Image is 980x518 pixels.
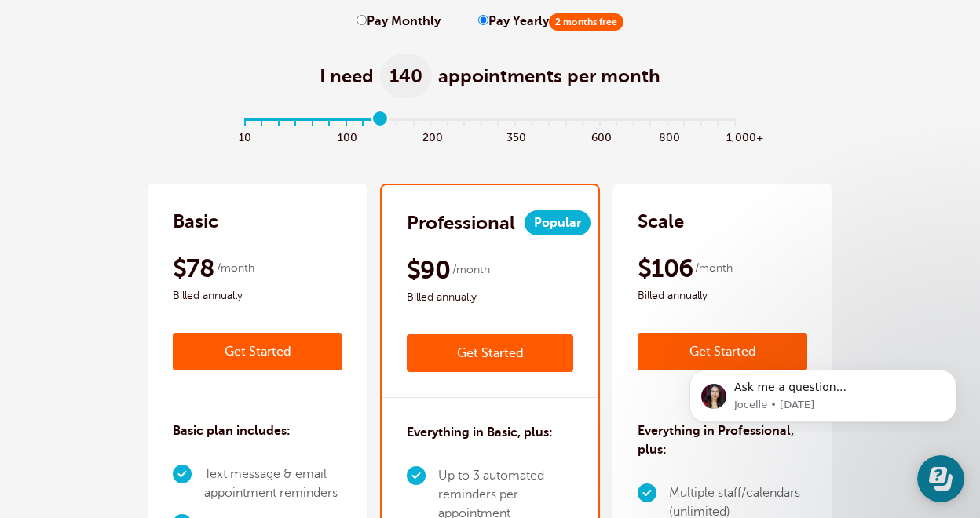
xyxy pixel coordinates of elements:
[173,286,342,305] span: Billed annually
[452,261,490,279] span: /month
[407,423,553,442] h3: Everything in Basic, plus:
[549,13,623,31] span: 2 months free
[726,127,744,145] span: 1,000+
[659,127,676,145] span: 800
[338,127,355,145] span: 100
[407,288,573,307] span: Billed annually
[422,127,440,145] span: 200
[478,15,488,25] input: Pay Yearly2 months free
[173,333,342,370] a: Get Started
[357,14,441,29] label: Pay Monthly
[638,253,693,284] span: $106
[695,259,733,278] span: /month
[407,254,450,286] span: $90
[407,334,573,372] a: Get Started
[506,127,524,145] span: 350
[380,54,432,98] span: 140
[666,356,980,432] iframe: Intercom notifications message
[320,64,374,89] span: I need
[438,64,660,89] span: appointments per month
[173,209,218,234] h2: Basic
[236,127,254,145] span: 10
[917,455,964,502] iframe: Resource center
[638,421,807,459] h3: Everything in Professional, plus:
[173,253,214,284] span: $78
[357,15,367,25] input: Pay Monthly
[204,459,342,509] li: Text message & email appointment reminders
[525,210,591,235] span: Popular
[217,259,254,278] span: /month
[638,333,807,370] a: Get Started
[591,127,609,145] span: 600
[638,286,807,305] span: Billed annually
[173,421,291,440] h3: Basic plan includes:
[638,209,684,234] h2: Scale
[478,14,623,29] label: Pay Yearly
[407,210,515,235] h2: Professional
